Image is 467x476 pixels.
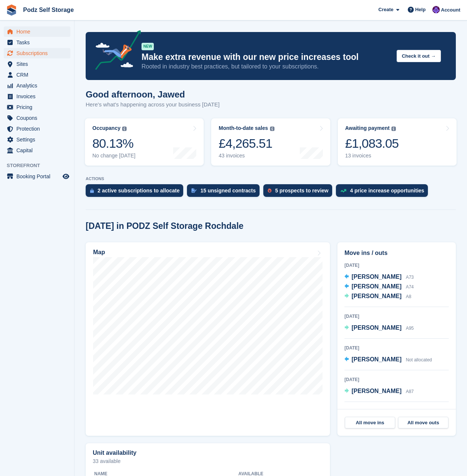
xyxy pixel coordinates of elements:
[4,48,70,58] a: menu
[352,325,401,331] span: [PERSON_NAME]
[345,125,390,131] div: Awaiting payment
[93,459,323,464] p: 33 available
[344,249,449,258] h2: Move ins / outs
[406,389,414,394] span: A87
[142,52,391,63] p: Make extra revenue with our new price increases tool
[344,292,411,301] a: [PERSON_NAME] A8
[92,125,120,131] div: Occupancy
[4,91,70,102] a: menu
[344,262,449,269] div: [DATE]
[219,136,274,151] div: £4,265.51
[16,102,61,112] span: Pricing
[344,272,414,282] a: [PERSON_NAME] A73
[4,26,70,37] a: menu
[61,172,70,181] a: Preview store
[16,26,61,37] span: Home
[352,356,401,362] span: [PERSON_NAME]
[16,48,61,58] span: Subscriptions
[187,184,263,201] a: 15 unsigned contracts
[4,124,70,134] a: menu
[344,355,432,365] a: [PERSON_NAME] Not allocated
[406,284,414,290] span: A74
[93,450,136,456] h2: Unit availability
[4,145,70,156] a: menu
[16,70,61,80] span: CRM
[378,6,393,13] span: Create
[200,188,256,194] div: 15 unsigned contracts
[16,37,61,48] span: Tasks
[86,176,456,181] p: ACTIONS
[86,221,244,231] h2: [DATE] in PODZ Self Storage Rochdale
[340,189,346,192] img: price_increase_opportunities-93ffe204e8149a01c8c9dc8f82e8f89637d9d84a8eef4429ea346261dce0b2c0.svg
[345,136,399,151] div: £1,083.05
[16,171,61,182] span: Booking Portal
[92,136,136,151] div: 80.13%
[268,188,271,193] img: prospect-51fa495bee0391a8d652442698ab0144808aea92771e9ea1ae160a38d050c398.svg
[86,89,220,99] h1: Good afternoon, Jawed
[263,184,336,201] a: 5 prospects to review
[406,357,432,362] span: Not allocated
[4,59,70,69] a: menu
[344,282,414,292] a: [PERSON_NAME] A74
[86,242,330,436] a: Map
[219,153,274,159] div: 43 invoices
[86,184,187,201] a: 2 active subscriptions to allocate
[4,70,70,80] a: menu
[16,91,61,102] span: Invoices
[4,113,70,123] a: menu
[16,145,61,156] span: Capital
[219,125,268,131] div: Month-to-date sales
[352,388,401,394] span: [PERSON_NAME]
[345,153,399,159] div: 13 invoices
[211,118,330,166] a: Month-to-date sales £4,265.51 43 invoices
[16,59,61,69] span: Sites
[350,188,424,194] div: 4 price increase opportunities
[6,4,17,16] img: stora-icon-8386f47178a22dfd0bd8f6a31ec36ba5ce8667c1dd55bd0f319d3a0aa187defe.svg
[391,127,396,131] img: icon-info-grey-7440780725fd019a000dd9b08b2336e03edf1995a4989e88bcd33f0948082b44.svg
[270,127,274,131] img: icon-info-grey-7440780725fd019a000dd9b08b2336e03edf1995a4989e88bcd33f0948082b44.svg
[275,188,328,194] div: 5 prospects to review
[344,313,449,320] div: [DATE]
[4,171,70,182] a: menu
[89,30,141,73] img: price-adjustments-announcement-icon-8257ccfd72463d97f412b2fc003d46551f7dbcb40ab6d574587a9cd5c0d94...
[441,6,460,14] span: Account
[86,100,220,109] p: Here's what's happening across your business [DATE]
[122,127,127,131] img: icon-info-grey-7440780725fd019a000dd9b08b2336e03edf1995a4989e88bcd33f0948082b44.svg
[7,162,74,169] span: Storefront
[397,50,441,62] button: Check it out →
[352,283,401,290] span: [PERSON_NAME]
[345,417,395,429] a: All move ins
[16,134,61,145] span: Settings
[338,118,457,166] a: Awaiting payment £1,083.05 13 invoices
[16,113,61,123] span: Coupons
[93,249,105,256] h2: Map
[344,376,449,383] div: [DATE]
[352,293,401,299] span: [PERSON_NAME]
[20,4,77,16] a: Podz Self Storage
[398,417,448,429] a: All move outs
[4,134,70,145] a: menu
[4,80,70,91] a: menu
[344,387,414,396] a: [PERSON_NAME] A87
[415,6,426,13] span: Help
[90,188,94,193] img: active_subscription_to_allocate_icon-d502201f5373d7db506a760aba3b589e785aa758c864c3986d89f69b8ff3...
[92,153,136,159] div: No change [DATE]
[85,118,204,166] a: Occupancy 80.13% No change [DATE]
[142,43,154,50] div: NEW
[344,345,449,351] div: [DATE]
[406,326,414,331] span: A95
[16,80,61,91] span: Analytics
[191,188,197,193] img: contract_signature_icon-13c848040528278c33f63329250d36e43548de30e8caae1d1a13099fd9432cc5.svg
[344,408,449,415] div: [DATE]
[4,37,70,48] a: menu
[432,6,440,13] img: Jawed Chowdhary
[336,184,432,201] a: 4 price increase opportunities
[344,323,414,333] a: [PERSON_NAME] A95
[16,124,61,134] span: Protection
[4,102,70,112] a: menu
[406,275,414,280] span: A73
[98,188,180,194] div: 2 active subscriptions to allocate
[142,63,391,71] p: Rooted in industry best practices, but tailored to your subscriptions.
[406,294,412,299] span: A8
[352,274,401,280] span: [PERSON_NAME]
